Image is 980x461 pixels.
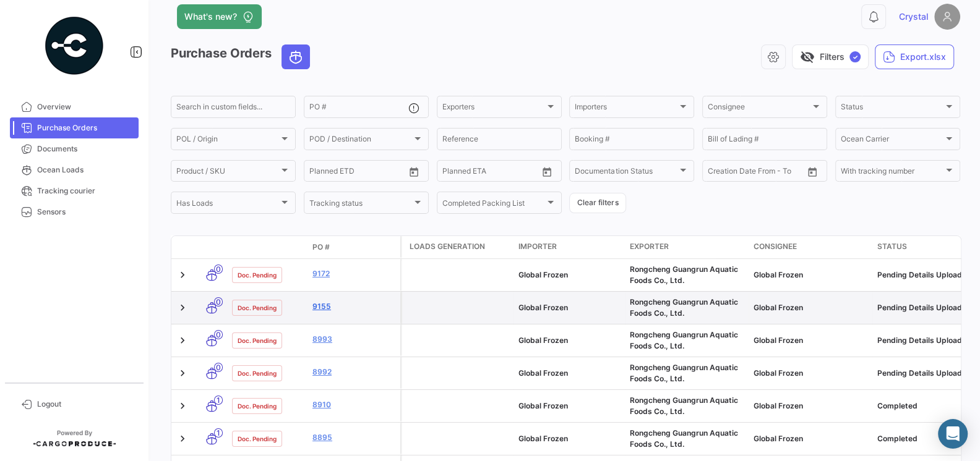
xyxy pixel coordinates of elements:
[708,169,725,177] input: From
[176,169,279,177] span: Product / SKU
[468,169,514,177] input: To
[841,104,943,113] span: Status
[214,264,223,274] span: 0
[37,399,134,410] span: Logout
[312,366,395,378] a: 8992
[171,44,314,69] h3: Purchase Orders
[754,303,803,312] span: Global Frozen
[176,334,189,347] a: Expand/Collapse Row
[10,201,139,222] a: Sensors
[238,368,277,378] span: Doc. Pending
[630,297,738,318] span: Rongcheng Guangrun Aquatic Foods Co., Ltd.
[442,200,545,209] span: Completed Packing List
[518,434,568,443] span: Global Frozen
[410,241,485,252] span: Loads generation
[518,336,568,345] span: Global Frozen
[37,164,134,176] span: Ocean Loads
[307,237,400,258] datatable-header-cell: PO #
[754,368,803,378] span: Global Frozen
[518,270,568,279] span: Global Frozen
[37,122,134,133] span: Purchase Orders
[238,434,277,444] span: Doc. Pending
[754,336,803,345] span: Global Frozen
[238,336,277,345] span: Doc. Pending
[214,395,223,405] span: 1
[875,44,954,69] button: Export.xlsx
[184,11,237,23] span: What's new?
[708,104,810,113] span: Consignee
[402,236,514,258] datatable-header-cell: Loads generation
[238,270,277,280] span: Doc. Pending
[518,241,557,252] span: Importer
[312,432,395,443] a: 8895
[37,185,134,197] span: Tracking courier
[214,330,223,339] span: 0
[312,268,395,279] a: 9172
[754,270,803,279] span: Global Frozen
[841,169,943,177] span: With tracking number
[238,401,277,411] span: Doc. Pending
[312,301,395,312] a: 9155
[754,401,803,410] span: Global Frozen
[754,434,803,443] span: Global Frozen
[630,330,738,350] span: Rongcheng Guangrun Aquatic Foods Co., Ltd.
[37,101,134,112] span: Overview
[196,242,227,252] datatable-header-cell: Transport mode
[176,400,189,412] a: Expand/Collapse Row
[518,401,568,410] span: Global Frozen
[176,367,189,379] a: Expand/Collapse Row
[899,11,928,23] span: Crystal
[176,433,189,445] a: Expand/Collapse Row
[754,241,797,252] span: Consignee
[282,45,309,69] button: Ocean
[176,269,189,281] a: Expand/Collapse Row
[312,242,330,253] span: PO #
[176,302,189,314] a: Expand/Collapse Row
[630,363,738,383] span: Rongcheng Guangrun Aquatic Foods Co., Ltd.
[442,169,460,177] input: From
[43,15,105,77] img: powered-by.png
[309,200,412,209] span: Tracking status
[227,242,307,252] datatable-header-cell: Doc. Status
[10,180,139,201] a: Tracking courier
[630,395,738,416] span: Rongcheng Guangrun Aquatic Foods Co., Ltd.
[841,137,943,145] span: Ocean Carrier
[214,297,223,307] span: 0
[238,303,277,313] span: Doc. Pending
[938,419,968,449] div: Abrir Intercom Messenger
[214,363,223,372] span: 0
[442,104,545,113] span: Exporters
[176,200,279,209] span: Has Loads
[630,241,669,252] span: Exporter
[630,264,738,285] span: Rongcheng Guangrun Aquatic Foods Co., Ltd.
[569,193,626,213] button: Clear filters
[177,4,262,29] button: What's new?
[575,169,677,177] span: Documentation Status
[800,49,815,64] span: visibility_off
[877,241,907,252] span: Status
[749,236,872,258] datatable-header-cell: Consignee
[405,163,423,181] button: Open calendar
[176,137,279,145] span: POL / Origin
[10,159,139,180] a: Ocean Loads
[37,143,134,154] span: Documents
[518,303,568,312] span: Global Frozen
[849,51,861,62] span: ✓
[10,96,139,117] a: Overview
[518,368,568,378] span: Global Frozen
[734,169,779,177] input: To
[10,117,139,138] a: Purchase Orders
[625,236,749,258] datatable-header-cell: Exporter
[10,138,139,159] a: Documents
[803,163,822,181] button: Open calendar
[792,44,869,69] button: visibility_offFilters✓
[335,169,380,177] input: To
[309,137,412,145] span: POD / Destination
[312,399,395,410] a: 8910
[934,4,960,30] img: placeholder-user.png
[575,104,677,113] span: Importers
[538,163,556,181] button: Open calendar
[309,169,327,177] input: From
[630,428,738,449] span: Rongcheng Guangrun Aquatic Foods Co., Ltd.
[214,428,223,438] span: 1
